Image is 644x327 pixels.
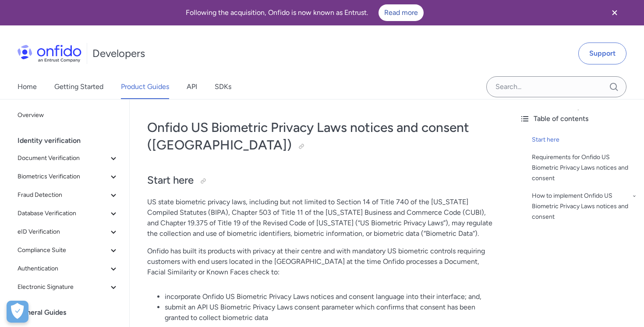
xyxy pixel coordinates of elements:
[14,260,122,277] button: Authentication
[18,227,108,237] span: eID Verification
[532,135,637,145] a: Start here
[215,75,231,99] a: SDKs
[18,263,108,274] span: Authentication
[532,191,637,222] a: How to implement Onfido US Biometric Privacy Laws notices and consent
[14,242,122,259] button: Compliance Suite
[147,197,495,239] p: US state biometric privacy laws, including but not limited to Section 14 of Title 740 of the [US_...
[379,4,424,21] a: Read more
[7,301,28,323] button: Open Preferences
[520,114,637,124] div: Table of contents
[18,245,108,256] span: Compliance Suite
[18,153,108,163] span: Document Verification
[14,223,122,241] button: eID Verification
[578,43,626,64] a: Support
[18,132,126,149] div: Identity verification
[598,2,631,24] button: Close banner
[14,149,122,167] button: Document Verification
[18,45,81,62] img: Onfido Logo
[14,186,122,204] button: Fraud Detection
[14,278,122,296] button: Electronic Signature
[187,75,197,99] a: API
[7,301,28,323] div: Cookie Preferences
[147,173,495,188] h2: Start here
[486,76,626,97] input: Onfido search input field
[18,304,126,321] div: General Guides
[18,282,108,292] span: Electronic Signature
[14,107,122,124] a: Overview
[147,246,495,277] p: Onfido has built its products with privacy at their centre and with mandatory US biometric contro...
[18,75,37,99] a: Home
[165,302,495,323] li: submit an API US Biometric Privacy Laws consent parameter which confirms that consent has been gr...
[14,205,122,222] button: Database Verification
[532,152,637,184] a: Requirements for Onfido US Biometric Privacy Laws notices and consent
[165,291,495,302] li: incorporate Onfido US Biometric Privacy Laws notices and consent language into their interface; and,
[54,75,103,99] a: Getting Started
[14,168,122,185] button: Biometrics Verification
[147,119,495,154] h1: Onfido US Biometric Privacy Laws notices and consent ([GEOGRAPHIC_DATA])
[18,171,108,182] span: Biometrics Verification
[609,7,620,18] svg: Close banner
[18,208,108,219] span: Database Verification
[18,110,119,121] span: Overview
[92,46,145,60] h1: Developers
[121,75,169,99] a: Product Guides
[11,4,598,21] div: Following the acquisition, Onfido is now known as Entrust.
[18,190,108,200] span: Fraud Detection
